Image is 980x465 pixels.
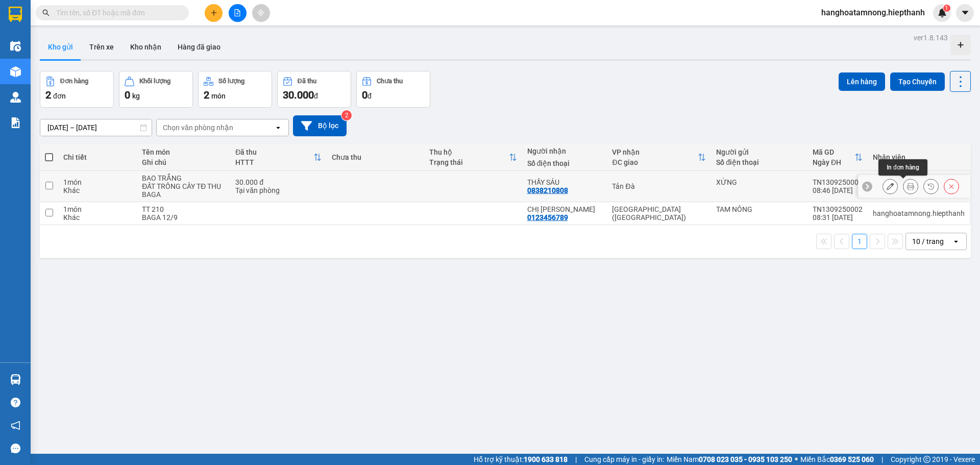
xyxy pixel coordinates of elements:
div: XỨNG [716,178,802,186]
div: 0123456789 [527,213,568,222]
span: Miền Nam [667,454,792,465]
span: Miền Bắc [800,454,874,465]
div: Số lượng [218,78,244,85]
div: HTTT [235,158,313,166]
span: 0 [362,89,367,101]
strong: 0369 525 060 [830,455,874,463]
div: Khác [63,213,132,222]
div: Đã thu [298,78,316,85]
div: hanghoatamnong.hiepthanh [873,209,965,217]
div: ĐC giao [612,158,698,166]
div: Số điện thoại [527,159,602,167]
button: Trên xe [81,35,122,59]
button: Bộ lọc [293,115,347,136]
div: THẦY SÁU [527,178,602,186]
div: ver 1.8.143 [914,32,948,43]
span: hanghoatamnong.hiepthanh [813,6,933,19]
span: ⚪️ [795,457,798,461]
th: Toggle SortBy [607,144,711,171]
div: Đơn hàng [60,78,88,85]
button: aim [252,4,270,22]
img: warehouse-icon [10,92,21,103]
button: Khối lượng0kg [119,71,193,108]
span: plus [210,9,217,16]
span: món [211,92,226,100]
span: notification [11,421,20,430]
div: Chưa thu [377,78,403,85]
div: In đơn hàng [878,159,927,176]
span: 30.000 [283,89,314,101]
div: TAM NÔNG [716,205,802,213]
div: BAGA 12/9 [142,213,225,222]
strong: 0708 023 035 - 0935 103 250 [699,455,792,463]
span: Hỗ trợ kỹ thuật: [474,454,568,465]
span: Cung cấp máy in - giấy in: [584,454,664,465]
div: Tên món [142,148,225,156]
div: 1 món [63,178,132,186]
div: Trạng thái [429,158,508,166]
span: file-add [234,9,241,16]
th: Toggle SortBy [807,144,868,171]
span: question-circle [11,398,20,407]
div: VP nhận [612,148,698,156]
span: 2 [204,89,209,101]
span: 2 [45,89,51,101]
span: đ [367,92,372,100]
span: message [11,444,20,453]
button: Lên hàng [839,72,885,91]
input: Select a date range. [40,119,152,136]
div: Tạo kho hàng mới [950,35,971,55]
button: Kho nhận [122,35,169,59]
div: Ghi chú [142,158,225,166]
input: Tìm tên, số ĐT hoặc mã đơn [56,7,177,18]
span: | [575,454,577,465]
img: logo-vxr [9,7,22,22]
div: TT 210 [142,205,225,213]
span: | [881,454,883,465]
button: Tạo Chuyến [890,72,945,91]
div: Khối lượng [139,78,170,85]
div: 30.000 đ [235,178,322,186]
button: 1 [852,234,867,249]
img: solution-icon [10,117,21,128]
span: search [42,9,50,16]
strong: 1900 633 818 [524,455,568,463]
img: icon-new-feature [938,8,947,17]
img: warehouse-icon [10,374,21,385]
img: warehouse-icon [10,66,21,77]
div: 08:46 [DATE] [813,186,863,194]
button: caret-down [956,4,974,22]
button: Hàng đã giao [169,35,229,59]
img: warehouse-icon [10,41,21,52]
sup: 2 [341,110,352,120]
button: Kho gửi [40,35,81,59]
div: Số điện thoại [716,158,802,166]
button: Số lượng2món [198,71,272,108]
button: file-add [229,4,247,22]
div: Khác [63,186,132,194]
div: Đã thu [235,148,313,156]
span: đơn [53,92,66,100]
div: Sửa đơn hàng [883,179,898,194]
div: Người gửi [716,148,802,156]
div: Mã GD [813,148,854,156]
span: đ [314,92,318,100]
svg: open [952,237,960,246]
span: kg [132,92,140,100]
div: [GEOGRAPHIC_DATA] ([GEOGRAPHIC_DATA]) [612,205,706,222]
div: 1 món [63,205,132,213]
div: Tại văn phòng [235,186,322,194]
button: plus [205,4,223,22]
div: Nhân viên [873,153,965,161]
button: Đã thu30.000đ [277,71,351,108]
svg: open [274,124,282,132]
span: caret-down [961,8,970,17]
div: Chưa thu [332,153,419,161]
div: Chọn văn phòng nhận [163,123,233,133]
sup: 1 [943,5,950,12]
span: aim [257,9,264,16]
div: Tản Đà [612,182,706,190]
span: 0 [125,89,130,101]
div: 08:31 [DATE] [813,213,863,222]
div: BAO TRẮNG [142,174,225,182]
